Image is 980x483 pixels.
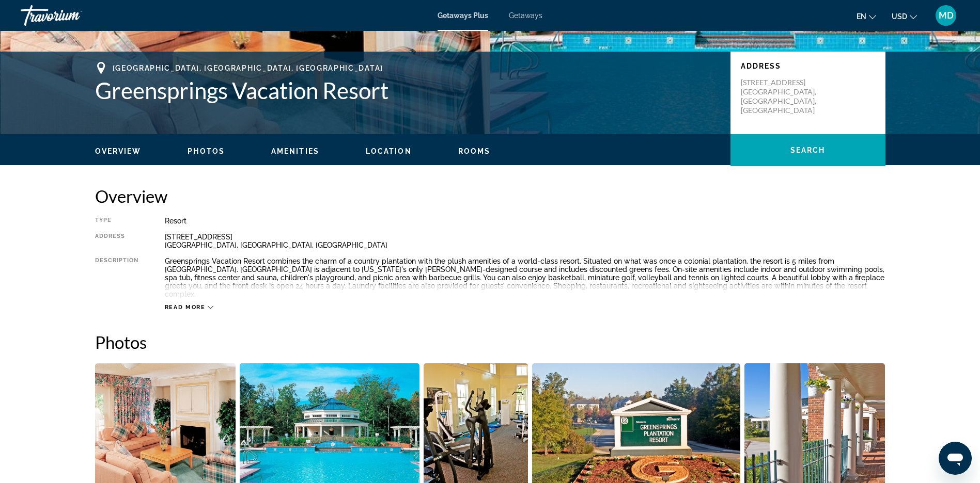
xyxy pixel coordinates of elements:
a: Getaways [509,11,542,20]
span: Read more [165,304,206,311]
div: Greensprings Vacation Resort combines the charm of a country plantation with the plush amenities ... [165,257,885,298]
h1: Greensprings Vacation Resort [95,77,720,104]
span: Location [366,147,412,155]
button: Overview [95,147,142,156]
p: Address [741,62,875,70]
button: Change currency [892,9,917,24]
button: Amenities [271,147,319,156]
span: MD [939,10,954,21]
span: Amenities [271,147,319,155]
button: Location [366,147,412,156]
button: Search [730,134,885,166]
span: Overview [95,147,142,155]
div: [STREET_ADDRESS] [GEOGRAPHIC_DATA], [GEOGRAPHIC_DATA], [GEOGRAPHIC_DATA] [165,233,885,249]
div: Address [95,233,139,249]
button: User Menu [932,5,959,26]
a: Travorium [21,2,124,29]
span: Search [790,146,826,154]
button: Change language [857,9,876,24]
span: en [857,12,866,21]
span: Photos [188,147,225,155]
div: Type [95,217,139,225]
h2: Photos [95,332,885,352]
h2: Overview [95,186,885,206]
div: Resort [165,217,885,225]
button: Rooms [458,147,491,156]
span: USD [892,12,907,21]
span: Rooms [458,147,491,155]
div: Description [95,257,139,298]
a: Getaways Plus [438,11,488,20]
iframe: Button to launch messaging window [939,442,972,475]
button: Photos [188,147,225,156]
span: [GEOGRAPHIC_DATA], [GEOGRAPHIC_DATA], [GEOGRAPHIC_DATA] [113,64,383,72]
p: [STREET_ADDRESS] [GEOGRAPHIC_DATA], [GEOGRAPHIC_DATA], [GEOGRAPHIC_DATA] [741,78,823,115]
button: Read more [165,303,214,311]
